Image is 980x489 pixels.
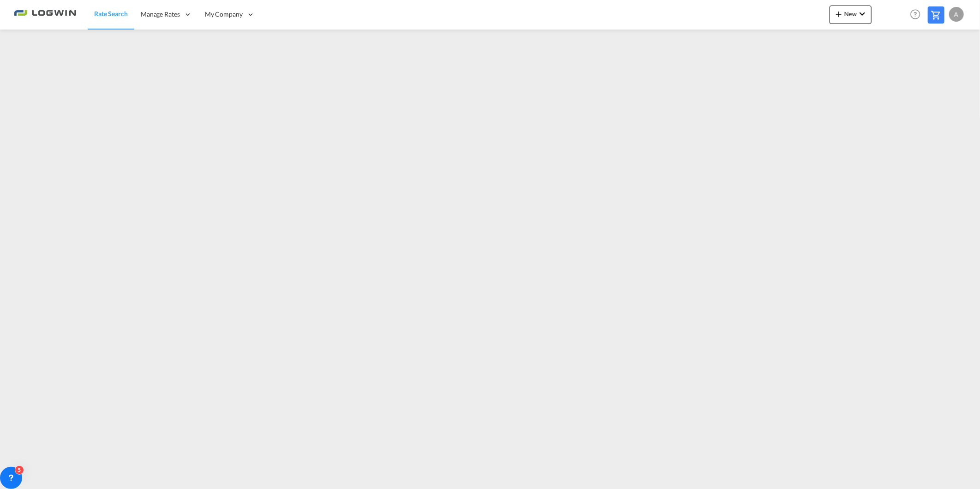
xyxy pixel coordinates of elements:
[949,7,964,22] div: A
[141,10,180,19] span: Manage Rates
[833,10,868,18] span: New
[857,8,868,19] md-icon: icon-chevron-down
[205,10,243,19] span: My Company
[14,4,76,25] img: 2761ae10d95411efa20a1f5e0282d2d7.png
[830,6,872,24] button: icon-plus 400-fgNewicon-chevron-down
[94,10,128,18] span: Rate Search
[833,8,844,19] md-icon: icon-plus 400-fg
[908,6,928,23] div: Help
[908,6,923,22] span: Help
